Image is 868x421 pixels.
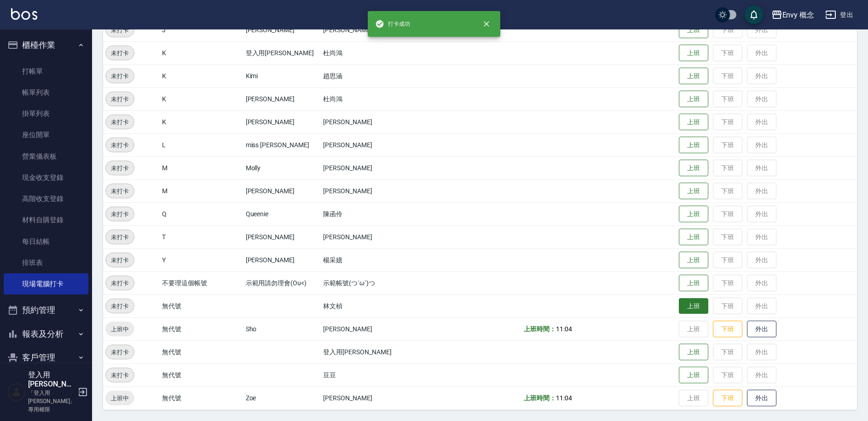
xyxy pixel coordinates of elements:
button: 預約管理 [4,298,88,322]
td: [PERSON_NAME] [321,110,444,133]
button: 櫃檯作業 [4,33,88,57]
td: Queenie [243,202,321,225]
td: Zoe [243,386,321,409]
td: 無代號 [160,386,243,409]
td: 無代號 [160,294,243,317]
p: 「登入用[PERSON_NAME]」專用權限 [28,389,75,414]
td: 示範帳號(つ´ω`)つ [321,271,444,294]
a: 每日結帳 [4,231,88,252]
td: [PERSON_NAME] [243,248,321,271]
button: 登出 [822,6,857,23]
td: [PERSON_NAME] [321,18,444,41]
a: 現金收支登錄 [4,167,88,188]
button: Envy 概念 [768,6,818,24]
a: 帳單列表 [4,82,88,103]
td: K [160,64,243,87]
td: [PERSON_NAME] [243,110,321,133]
h5: 登入用[PERSON_NAME] [28,370,75,389]
button: 報表及分析 [4,322,88,346]
span: 未打卡 [106,255,134,265]
span: 未打卡 [106,209,134,219]
a: 座位開單 [4,124,88,145]
b: 上班時間： [524,325,556,333]
div: Envy 概念 [782,9,815,21]
td: 無代號 [160,363,243,386]
td: M [160,179,243,202]
span: 11:04 [556,394,572,402]
td: [PERSON_NAME] [321,133,444,156]
span: 11:04 [556,325,572,333]
td: 登入用[PERSON_NAME] [321,340,444,363]
span: 未打卡 [106,163,134,173]
button: 外出 [747,390,776,407]
button: 上班 [679,367,708,384]
td: 杜尚鴻 [321,87,444,110]
td: 林文楨 [321,294,444,317]
button: 上班 [679,137,708,154]
button: 上班 [679,298,708,314]
td: 無代號 [160,340,243,363]
td: L [160,133,243,156]
td: 楊采嬑 [321,248,444,271]
button: 外出 [747,321,776,338]
button: 上班 [679,206,708,223]
button: 上班 [679,344,708,361]
img: Logo [11,8,37,20]
td: [PERSON_NAME] [243,179,321,202]
td: [PERSON_NAME] [321,386,444,409]
td: [PERSON_NAME] [243,225,321,248]
td: [PERSON_NAME] [243,87,321,110]
span: 未打卡 [106,186,134,196]
a: 掛單列表 [4,103,88,124]
a: 營業儀表板 [4,146,88,167]
span: 上班中 [105,393,134,403]
td: [PERSON_NAME] [321,156,444,179]
button: 上班 [679,160,708,177]
td: miss [PERSON_NAME] [243,133,321,156]
button: 上班 [679,252,708,269]
b: 上班時間： [524,394,556,402]
td: 陳函伶 [321,202,444,225]
td: [PERSON_NAME] [243,18,321,41]
span: 未打卡 [106,278,134,288]
td: J [160,18,243,41]
span: 未打卡 [106,48,134,58]
button: 上班 [679,91,708,108]
span: 未打卡 [106,301,134,311]
td: 趙思涵 [321,64,444,87]
button: 上班 [679,114,708,131]
td: K [160,87,243,110]
span: 未打卡 [106,370,134,380]
span: 未打卡 [106,117,134,127]
button: save [745,6,763,24]
span: 未打卡 [106,140,134,150]
button: 上班 [679,229,708,246]
button: 客戶管理 [4,346,88,369]
span: 未打卡 [106,94,134,104]
td: [PERSON_NAME] [321,317,444,340]
button: 上班 [679,275,708,292]
td: 豆豆 [321,363,444,386]
button: close [476,14,497,34]
span: 未打卡 [106,71,134,81]
td: [PERSON_NAME] [321,179,444,202]
button: 下班 [713,390,742,407]
td: Q [160,202,243,225]
td: K [160,110,243,133]
td: 不要理這個帳號 [160,271,243,294]
td: [PERSON_NAME] [321,225,444,248]
a: 打帳單 [4,61,88,82]
button: 上班 [679,183,708,200]
button: 上班 [679,68,708,85]
td: 示範用請勿理會(Ou<) [243,271,321,294]
span: 未打卡 [106,232,134,242]
a: 排班表 [4,252,88,273]
td: Y [160,248,243,271]
span: 上班中 [105,324,134,334]
a: 材料自購登錄 [4,209,88,231]
td: 登入用[PERSON_NAME] [243,41,321,64]
button: 上班 [679,45,708,62]
a: 高階收支登錄 [4,188,88,209]
td: K [160,41,243,64]
td: M [160,156,243,179]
